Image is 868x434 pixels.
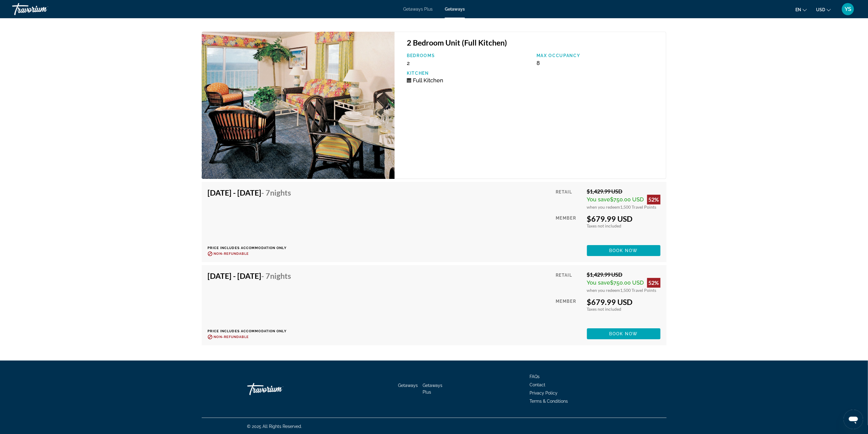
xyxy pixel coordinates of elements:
span: $750.00 USD [610,279,644,286]
span: $750.00 USD [610,196,644,203]
iframe: Button to launch messaging window [844,410,863,429]
button: Book now [587,328,660,339]
span: when you redeem [587,288,620,293]
a: Go Home [247,380,308,398]
p: Price includes accommodation only [208,329,296,333]
span: © 2025 All Rights Reserved. [247,424,302,429]
button: Book now [587,245,660,256]
a: FAQs [530,374,540,379]
span: 2 [407,60,410,66]
div: 52% [647,278,660,288]
span: 1,500 Travel Points [620,204,657,210]
div: $1,429.99 USD [587,188,660,195]
span: Nights [270,188,291,197]
h4: [DATE] - [DATE] [208,188,291,197]
a: Terms & Conditions [530,399,568,404]
p: Price includes accommodation only [208,246,296,250]
a: Getaways [398,383,418,388]
span: - 7 [262,271,291,280]
span: 8 [537,60,540,66]
p: Bedrooms [407,53,530,58]
button: User Menu [840,3,856,15]
span: Non-refundable [214,252,249,256]
button: Change language [795,5,807,14]
span: Taxes not included [587,223,622,228]
span: - 7 [262,188,291,197]
span: You save [587,279,610,286]
h4: [DATE] - [DATE] [208,271,291,280]
div: Retail [556,188,582,210]
span: Book now [609,331,638,336]
div: 52% [647,195,660,204]
span: YS [845,6,851,12]
div: $1,429.99 USD [587,271,660,278]
div: Retail [556,271,582,293]
a: Getaways Plus [423,383,442,395]
p: Max Occupancy [537,53,660,58]
a: Travorium [12,1,73,17]
a: Getaways Plus [403,7,433,12]
div: Member [556,297,582,324]
span: Book now [609,248,638,253]
div: $679.99 USD [587,214,660,223]
span: when you redeem [587,204,620,210]
span: USD [816,7,825,12]
p: Kitchen [407,71,530,76]
h3: 2 Bedroom Unit (Full Kitchen) [407,38,660,47]
span: 1,500 Travel Points [620,288,657,293]
div: Member [556,214,582,241]
div: $679.99 USD [587,297,660,306]
a: Getaways [445,7,465,12]
span: Taxes not included [587,306,622,312]
a: Contact [530,382,546,387]
img: Fort Lauderdale Beach Resort by Sundance Vacations [202,32,395,179]
span: en [795,7,801,12]
button: Change currency [816,5,831,14]
span: Non-refundable [214,335,249,339]
a: Privacy Policy [530,391,558,395]
span: Full Kitchen [413,77,443,84]
span: You save [587,196,610,203]
span: Nights [270,271,291,280]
